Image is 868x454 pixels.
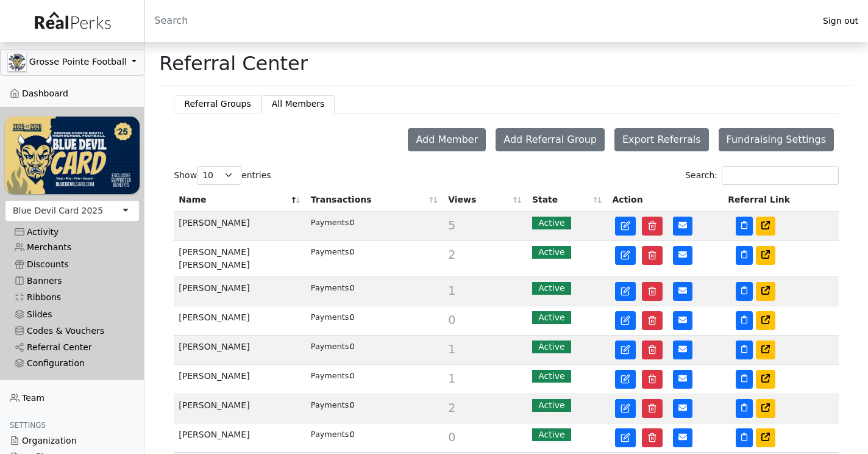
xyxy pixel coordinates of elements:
td: [PERSON_NAME] [174,212,305,241]
div: Configuration [15,358,130,369]
a: Merchants [5,239,140,256]
th: State: activate to sort column ascending [527,189,608,212]
th: Action [607,189,723,212]
th: Transactions: activate to sort column ascending [306,189,443,212]
div: 0 [311,428,438,440]
th: Name: activate to sort column descending [174,189,305,212]
div: Active [532,399,571,412]
div: 0 [311,399,438,411]
td: [PERSON_NAME] [174,365,305,394]
div: Active [532,311,571,324]
div: Active [532,282,571,295]
button: Referral Groups [174,95,261,113]
span: 2 [448,248,455,261]
img: real_perks_logo-01.svg [28,7,116,35]
button: Export Referrals [614,128,709,151]
a: Ribbons [5,289,140,306]
input: Search: [722,166,839,185]
div: Active [532,217,571,229]
div: Payments: [311,428,350,440]
div: 0 [311,282,438,294]
div: Activity [15,227,130,237]
span: 0 [448,313,455,326]
button: Add Referral Group [496,128,605,151]
span: 5 [448,218,455,232]
img: WvZzOez5OCqmO91hHZfJL7W2tJ07LbGMjwPPNJwI.png [5,117,140,193]
div: Payments: [311,340,350,352]
div: Payments: [311,246,350,258]
span: Settings [10,421,46,430]
a: Sign out [813,13,868,29]
h1: Referral Center [159,52,308,75]
td: [PERSON_NAME] [174,277,305,306]
div: Blue Devil Card 2025 [13,204,103,217]
span: 1 [448,372,455,385]
th: Views: activate to sort column ascending [443,189,527,212]
span: 0 [448,430,455,444]
div: 0 [311,217,438,228]
button: All Members [261,95,335,113]
div: Active [532,370,571,383]
select: Showentries [197,166,241,185]
a: Codes & Vouchers [5,323,140,339]
label: Search: [685,166,839,185]
button: Add Member [408,128,486,151]
th: Referral Link [723,189,839,212]
td: [PERSON_NAME] [174,306,305,336]
span: 1 [448,284,455,297]
div: Active [532,340,571,353]
span: 1 [448,342,455,356]
td: [PERSON_NAME] [PERSON_NAME] [174,241,305,277]
a: Discounts [5,256,140,272]
div: Payments: [311,370,350,381]
td: [PERSON_NAME] [174,423,305,453]
div: Payments: [311,399,350,411]
td: [PERSON_NAME] [174,336,305,365]
div: Payments: [311,311,350,323]
div: Active [532,246,571,259]
input: Search [144,6,813,35]
a: Banners [5,273,140,289]
div: 0 [311,311,438,323]
div: 0 [311,340,438,352]
td: [PERSON_NAME] [174,394,305,423]
span: 2 [448,401,455,414]
img: GAa1zriJJmkmu1qRtUwg8x1nQwzlKm3DoqW9UgYl.jpg [8,53,26,71]
div: 0 [311,370,438,381]
div: Payments: [311,217,350,228]
div: Payments: [311,282,350,294]
a: Slides [5,306,140,322]
label: Show entries [174,166,271,185]
div: Active [532,428,571,441]
div: 0 [311,246,438,258]
button: Fundraising Settings [719,128,834,151]
a: Referral Center [5,339,140,356]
